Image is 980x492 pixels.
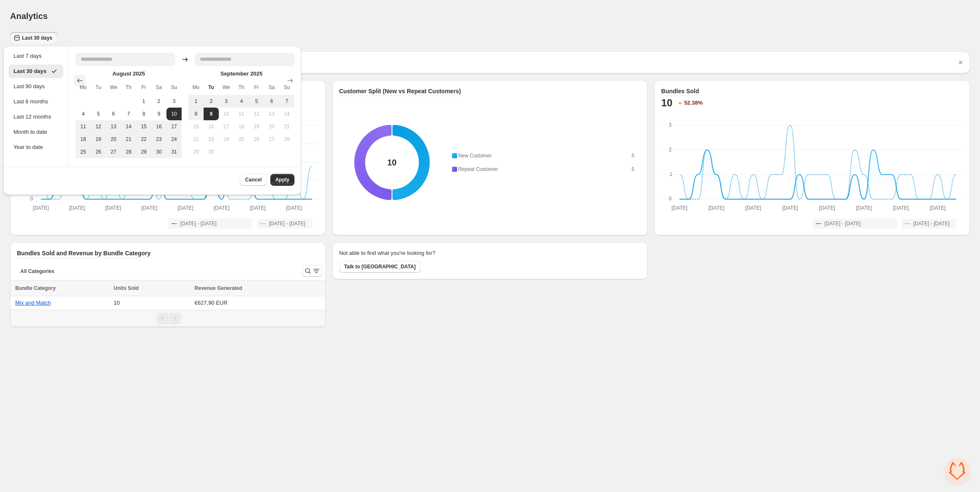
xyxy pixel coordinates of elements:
text: [DATE] [930,205,946,211]
th: Sunday [166,80,182,95]
button: Friday September 6 2025 [264,95,279,108]
button: Friday August 23 2025 [151,133,166,146]
button: Saturday September 7 2025 [279,95,294,108]
th: Thursday [121,80,136,95]
div: Month to date [14,128,58,136]
span: Revenue Generated [195,284,242,292]
button: Saturday September 28 2025 [279,133,294,146]
button: Thursday September 5 2025 [249,95,264,108]
button: Sunday August 18 2025 [76,133,91,146]
button: Thursday August 22 2025 [136,133,151,146]
span: [DATE] - [DATE] [825,220,861,227]
text: [DATE] [782,205,798,211]
button: Monday September 16 2025 [204,120,219,133]
button: Thursday September 12 2025 [249,108,264,120]
button: Units Sold [114,284,147,292]
text: [DATE] [177,205,193,211]
span: Last 30 days [22,35,52,41]
span: Talk to [GEOGRAPHIC_DATA] [344,263,416,270]
th: Friday [136,80,151,95]
td: Repeat Customer [457,165,631,174]
button: Wednesday September 11 2025 [234,108,249,120]
text: [DATE] [69,205,85,211]
button: Sunday August 11 2025 [76,120,91,133]
text: [DATE] [819,205,835,211]
div: Bundle Category [15,284,109,292]
button: Thursday September 26 2025 [249,133,264,146]
div: Last 7 days [14,52,58,60]
button: Friday August 30 2025 [151,146,166,158]
th: Sunday [279,80,294,95]
span: [DATE] - [DATE] [180,220,216,227]
button: Saturday September 21 2025 [279,120,294,133]
button: Thursday August 15 2025 [136,120,151,133]
text: [DATE] [250,205,266,211]
button: Thursday September 19 2025 [249,120,264,133]
button: Show next month, October 2025 [284,75,296,87]
button: [DATE] - [DATE] [257,219,312,229]
div: Last 6 months [14,97,58,106]
text: [DATE] [33,205,49,211]
button: Wednesday August 28 2025 [121,146,136,158]
div: Last 12 months [14,113,58,121]
button: Revenue Generated [195,284,251,292]
button: Thursday August 8 2025 [136,108,151,120]
button: Last 30 days [10,32,57,44]
text: [DATE] [746,205,762,211]
h3: Bundles Sold and Revenue by Bundle Category [17,249,151,257]
span: New Customer [458,153,492,159]
text: 0 [669,196,672,202]
button: Monday September 30 2025 [204,146,219,158]
caption: September 2025 [188,70,294,80]
button: Sunday August 4 2025 [76,108,91,120]
text: [DATE] [142,205,158,211]
th: Monday [76,80,91,95]
button: Monday August 26 2025 [91,146,106,158]
button: Monday September 2 2025 [204,95,219,108]
text: [DATE] [893,205,909,211]
th: Thursday [234,80,249,95]
button: Tuesday August 27 2025 [106,146,121,158]
button: Tuesday August 6 2025 [106,108,121,120]
button: Wednesday September 4 2025 [234,95,249,108]
button: Sunday August 25 2025 [76,146,91,158]
button: Saturday August 3 2025 [166,95,182,108]
button: Wednesday August 14 2025 [121,120,136,133]
button: Tuesday September 17 2025 [219,120,234,133]
span: 5 [632,153,634,159]
text: [DATE] [672,205,688,211]
button: Monday August 19 2025 [91,133,106,146]
button: Dismiss notification [955,57,966,68]
text: [DATE] [214,205,230,211]
button: Saturday August 24 2025 [166,133,182,146]
button: Tuesday August 20 2025 [106,133,121,146]
span: All Categories [20,268,54,275]
button: Saturday September 14 2025 [279,108,294,120]
button: Monday September 23 2025 [204,133,219,146]
h1: Analytics [10,11,48,21]
button: Friday September 13 2025 [264,108,279,120]
button: [DATE] - [DATE] [168,219,253,229]
button: Tuesday August 13 2025 [106,120,121,133]
h2: Not able to find what you're looking for? [339,249,436,257]
button: Friday September 20 2025 [264,120,279,133]
button: Mix and Match [15,300,51,306]
text: [DATE] [856,205,872,211]
td: New Customer [457,151,631,160]
button: Wednesday September 25 2025 [234,133,249,146]
text: 0 [30,196,33,202]
button: Cancel [240,174,267,186]
div: Chat öffnen [945,458,970,484]
text: 3 [669,122,672,128]
th: Saturday [264,80,279,95]
h3: Customer Split (New vs Repeat Customers) [339,87,461,95]
button: Friday August 16 2025 [151,120,166,133]
nav: Pagination [10,310,326,327]
button: Wednesday September 18 2025 [234,120,249,133]
button: Friday September 27 2025 [264,133,279,146]
button: Sunday September 8 2025 [188,108,204,120]
span: Units Sold [114,284,139,292]
button: Saturday August 17 2025 [166,120,182,133]
th: Wednesday [106,80,121,95]
button: Search and filter results [302,265,322,277]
